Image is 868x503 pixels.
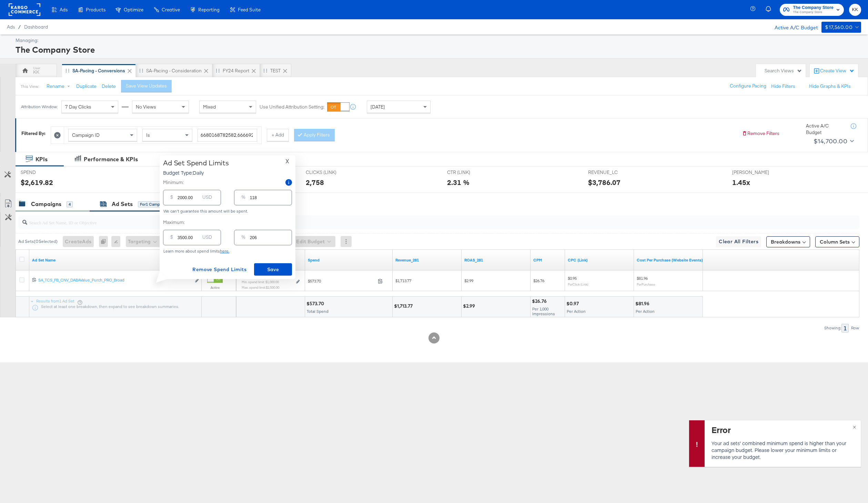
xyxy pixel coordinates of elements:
span: Optimize [124,7,143,12]
div: Managing: [16,37,859,44]
div: $0.97 [566,300,581,307]
div: USD [200,193,215,205]
a: SA_TCS_FB_CNV_DABAValue_Purch_PRO_Broad [38,277,191,285]
div: for 1 Campaign [138,201,170,207]
button: Breakdowns [766,236,810,247]
div: FY24 Report [223,68,249,74]
span: The Company Store [793,4,834,11]
div: Error [711,424,852,435]
span: $0.95 [568,276,577,281]
a: ROAS_281 [464,257,528,263]
div: Drag to reorder tab [216,69,220,72]
span: KK [852,6,858,14]
p: Budget Type: Daily [163,169,229,176]
span: SPEND [21,169,72,176]
button: The Company StoreThe Company Store [780,4,844,16]
button: $14,700.00 [811,136,855,147]
div: Filtered By: [21,130,46,137]
label: Active [207,285,223,290]
span: Per Action [567,309,586,314]
sub: Min. spend limit: $1,000.00 [242,280,279,284]
button: Remove Filters [742,130,779,137]
a: Dashboard [24,24,48,30]
span: $573.70 [308,278,375,284]
button: Delete [102,83,116,90]
span: Per Action [636,309,655,314]
a: The average cost for each purchase tracked by your Custom Audience pixel on your website after pe... [637,257,703,263]
span: CTR (LINK) [447,169,499,176]
div: USD [200,233,215,245]
div: $3,786.07 [588,177,620,187]
button: + Add [267,129,289,141]
div: Performance & KPIs [84,155,138,163]
div: % [239,193,248,205]
span: Is [146,132,150,138]
span: X [285,156,289,166]
span: Ads [60,7,68,12]
div: Learn more about spend limits [163,249,292,254]
span: $2.99 [464,278,473,283]
span: Creative [162,7,180,12]
div: The Company Store [16,44,859,55]
div: SA-Pacing - Conversions [72,68,125,74]
button: Remove Spend Limits [190,263,249,276]
button: Hide Filters [771,83,795,90]
a: The total amount spent to date. [308,257,390,263]
div: SA_TCS_FB_CNV_DABAValue_Purch_PRO_Broad [38,277,191,283]
span: [PERSON_NAME] [732,169,784,176]
div: 4 [67,201,73,207]
span: Reporting [198,7,220,12]
div: Campaigns [31,200,61,208]
div: Drag to reorder tab [65,69,69,72]
div: 0 [99,236,111,247]
div: $2,619.82 [21,177,53,187]
div: Drag to reorder tab [139,69,143,72]
button: Save [254,263,292,276]
div: $ [168,233,176,245]
span: REVENUE_LC [588,169,640,176]
div: Search Views [765,68,802,74]
button: Hide Graphs & KPIs [809,83,851,90]
div: 2.31 % [447,177,470,187]
div: 1.45x [732,177,750,187]
button: Column Sets [815,236,859,247]
span: Save [257,265,289,274]
a: Your Ad Set name. [32,257,199,263]
span: Mixed [203,104,216,110]
sub: Per Purchase [637,282,655,286]
label: Maximum: [163,219,292,226]
button: × [848,420,861,433]
div: KK [33,69,39,75]
span: Ads [7,24,15,30]
span: $1,713.77 [395,278,411,283]
div: 2,758 [306,177,324,187]
span: Clear All Filters [719,237,758,246]
div: TEST [270,68,281,74]
div: 1 [841,324,849,332]
div: $ [168,193,176,205]
div: Ad Sets [112,200,133,208]
button: Configure Pacing [725,80,771,92]
span: Products [86,7,105,12]
span: Remove Spend Limits [192,265,246,274]
span: Feed Suite [238,7,261,12]
label: Minimum: [163,179,184,186]
a: here. [220,248,229,254]
div: Ad Set Spend Limits [163,159,229,167]
div: SA-Pacing - Consideration [146,68,202,74]
button: KK [849,4,861,16]
div: % [239,233,248,245]
span: The Company Store [793,10,834,15]
input: Search Ad Set Name, ID or Objective [27,213,780,226]
sub: Max. spend limit : $2,500.00 [242,285,279,289]
div: Create View [820,68,855,74]
div: Row [851,326,859,330]
div: $17,560.00 [825,23,852,32]
span: 7 Day Clicks [65,104,91,110]
div: Ad Sets ( 0 Selected) [18,238,58,245]
div: $2.99 [463,303,477,309]
div: $81.96 [635,300,652,307]
a: The average cost for each link click you've received from your ad. [568,257,631,263]
input: Enter a search term [198,129,257,142]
